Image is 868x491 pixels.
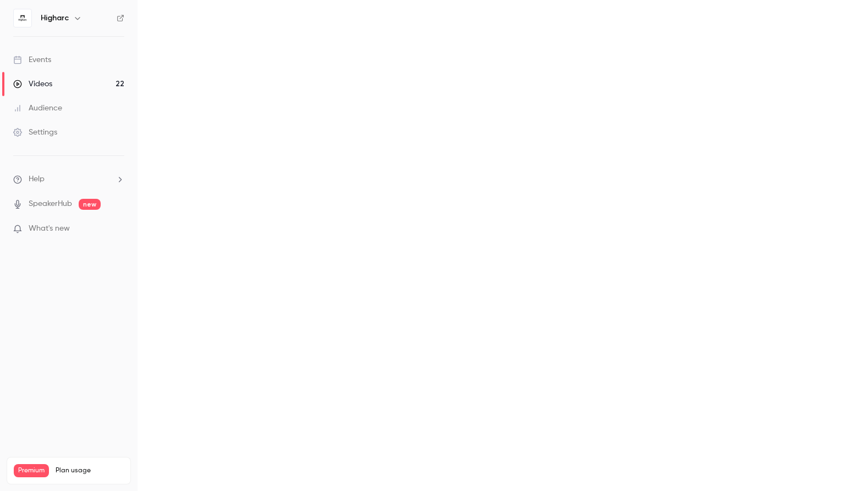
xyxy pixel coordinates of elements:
[13,103,62,114] div: Audience
[14,9,31,27] img: Higharc
[56,466,124,475] span: Plan usage
[29,198,72,210] a: SpeakerHub
[29,223,70,235] span: What's new
[13,174,124,185] li: help-dropdown-opener
[14,464,49,477] span: Premium
[13,127,57,138] div: Settings
[13,79,52,90] div: Videos
[41,13,69,24] h6: Higharc
[79,199,101,210] span: new
[13,54,51,65] div: Events
[111,224,124,234] iframe: Noticeable Trigger
[29,174,45,185] span: Help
